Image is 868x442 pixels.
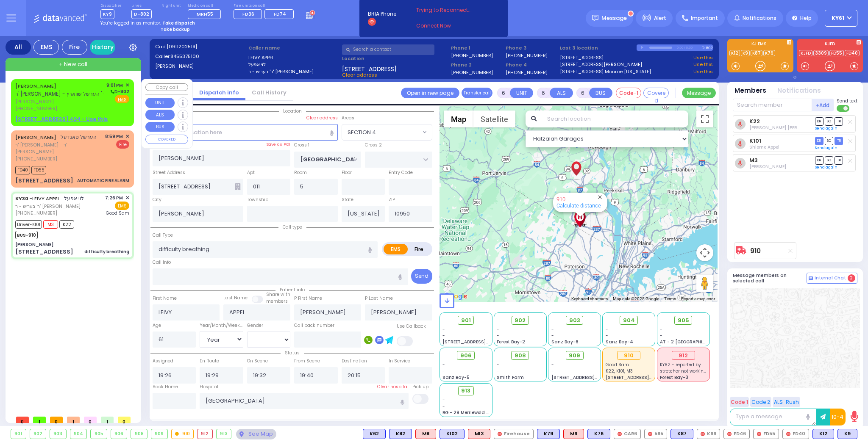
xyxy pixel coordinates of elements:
span: Shulem Mier Torim [749,124,824,131]
span: Phone 2 [451,61,503,69]
span: Clear address [342,72,377,78]
img: red-radio-icon.svg [727,432,732,436]
label: [PHONE_NUMBER] [451,69,493,75]
label: LEIVY APPEL [248,54,339,61]
img: red-radio-icon.svg [498,432,502,436]
img: red-radio-icon.svg [618,432,622,436]
span: 1 [101,417,114,423]
div: [STREET_ADDRESS] [15,248,73,256]
button: Members [734,86,766,96]
button: Code-1 [616,88,641,98]
button: Code 2 [750,397,771,407]
div: [STREET_ADDRESS] [15,177,73,185]
span: 901 [461,316,471,325]
a: FD55 [829,50,844,56]
button: Transfer call [462,88,492,98]
span: - [442,326,445,332]
span: Help [800,14,812,22]
div: BLS [389,429,412,439]
span: - [551,332,554,339]
label: Use Callback [397,323,426,330]
div: difficulty breathing [84,249,129,255]
button: Send [411,269,432,284]
span: AT - 2 [GEOGRAPHIC_DATA] [660,339,723,345]
span: - [660,326,662,332]
label: Apt [247,169,255,176]
label: Save as POI [266,141,290,147]
span: [PHONE_NUMBER] [15,155,57,162]
span: D-802 [109,88,129,95]
label: Cad: [155,43,246,50]
u: EMS [118,97,127,103]
a: Send again [815,145,837,150]
label: Caller name [248,44,339,52]
span: Good Sam [106,210,129,216]
span: TR [835,117,843,125]
img: red-radio-icon.svg [701,432,705,436]
span: Internal Chat [815,275,846,281]
span: 905 [678,316,689,325]
span: SECTION 4 [348,128,376,137]
span: SO [825,137,833,145]
span: - [442,362,445,368]
span: DR [815,156,823,164]
span: ✕ [125,133,129,140]
a: K22 [749,118,760,124]
span: לוי אפעל [64,195,84,202]
img: Google [442,291,470,302]
img: message.svg [592,15,598,21]
label: Township [247,196,268,203]
span: - [497,326,499,332]
div: 913 [217,429,231,439]
div: 906 [111,429,127,439]
span: 7:26 PM [105,195,123,201]
span: - [442,332,445,339]
span: 908 [515,351,526,360]
span: Send text [837,98,857,104]
label: P First Name [294,295,322,302]
a: [PERSON_NAME] [15,83,56,89]
button: Copy call [145,83,188,91]
span: + New call [59,60,87,69]
span: - [497,332,499,339]
button: Toggle fullscreen view [696,110,713,127]
a: K87 [751,50,762,56]
button: UNIT [145,98,175,108]
div: LEIVY APPEL [569,156,584,181]
span: 0 [16,417,29,423]
span: TR [835,137,843,145]
label: Destination [342,358,367,365]
label: Gender [247,322,263,329]
span: Status [281,350,304,356]
label: Call Info [153,259,171,266]
span: Forest Bay-3 [660,374,688,381]
div: 912 [672,351,695,360]
label: Pick up [412,384,428,390]
img: red-radio-icon.svg [648,432,652,436]
span: Smith Farm [497,374,524,381]
span: Phone 3 [506,44,557,52]
span: - [442,403,445,409]
label: לוי אפעל [248,61,339,68]
div: 905 [91,429,107,439]
span: - [442,397,445,403]
span: members [266,298,288,304]
label: Clear address [306,115,338,122]
div: BLS [440,429,465,439]
span: Shlomo Appel [749,144,779,150]
span: DR [815,117,823,125]
span: 0 [50,417,63,423]
span: Alert [654,14,666,22]
span: KY9 [100,9,114,19]
u: [STREET_ADDRESS] 404 - Use this [15,116,108,123]
label: Caller: [155,53,246,60]
a: [STREET_ADDRESS] [560,54,604,61]
div: 902 [30,429,46,439]
span: MRH55 [197,11,213,17]
input: Search location [542,110,688,127]
button: Code 1 [730,397,749,407]
input: Search a contact [342,44,434,55]
label: ר' בעריש - ר' [PERSON_NAME] [248,68,339,75]
span: [STREET_ADDRESS][PERSON_NAME] [606,374,686,381]
span: TR [835,156,843,164]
